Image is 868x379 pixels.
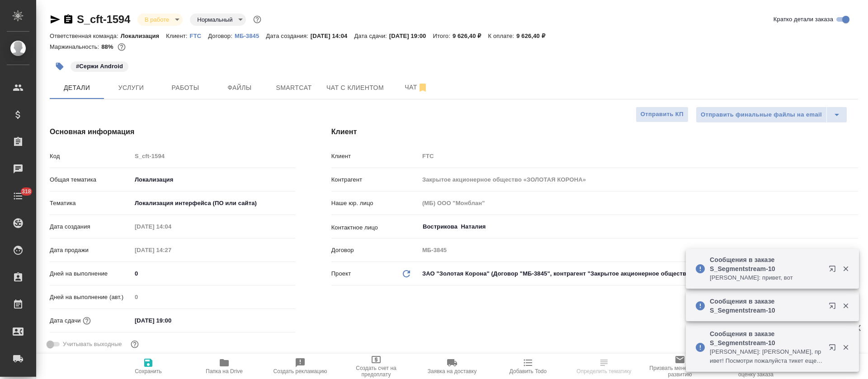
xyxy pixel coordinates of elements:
[63,340,122,349] span: Учитывать выходные
[132,196,295,211] div: Локализация интерфейса (ПО или сайта)
[647,365,712,378] span: Призвать менеджера по развитию
[55,82,99,94] span: Детали
[272,82,316,94] span: Smartcat
[50,175,132,184] p: Общая тематика
[235,33,266,39] p: МБ-3845
[331,175,419,184] p: Контрагент
[338,354,414,379] button: Создать счет на предоплату
[142,16,172,23] button: В работе
[417,82,428,93] svg: Отписаться
[331,246,419,255] p: Договор
[116,41,127,53] button: 981.60 RUB;
[50,246,132,255] p: Дата продажи
[132,314,211,327] input: ✎ Введи что-нибудь
[419,150,858,163] input: Пустое поле
[311,33,354,39] p: [DATE] 14:04
[774,15,833,24] span: Кратко детали заказа
[836,343,855,351] button: Закрыть
[853,226,855,228] button: Open
[331,152,419,161] p: Клиент
[63,14,74,25] button: Скопировать ссылку
[488,33,516,39] p: К оплате:
[235,32,266,39] a: МБ-3845
[696,107,827,123] button: Отправить финальные файлы на email
[641,109,684,120] span: Отправить КП
[81,315,93,327] button: Если добавить услуги и заполнить их объемом, то дата рассчитается автоматически
[419,173,858,186] input: Пустое поле
[642,354,718,379] button: Призвать менеджера по развитию
[132,220,211,233] input: Пустое поле
[836,302,855,310] button: Закрыть
[16,187,37,196] span: 318
[218,82,261,94] span: Файлы
[132,290,295,304] input: Пустое поле
[50,14,61,25] button: Скопировать ссылку для ЯМессенджера
[710,255,823,273] p: Сообщения в заказе S_Segmentstream-10
[419,266,858,281] div: ЗАО "Золотая Корона" (Договор "МБ-3845", контрагент "Закрытое акционерное общество «ЗОЛОТАЯ КОРОН...
[433,33,452,39] p: Итого:
[326,82,384,94] span: Чат с клиентом
[509,368,547,374] span: Добавить Todo
[414,354,490,379] button: Заявка на доставку
[206,368,243,374] span: Папка на Drive
[836,265,855,273] button: Закрыть
[50,199,132,208] p: Тематика
[331,126,858,137] h4: Клиент
[696,107,847,123] div: split button
[50,33,121,39] p: Ответственная команда:
[710,297,823,315] p: Сообщения в заказе S_Segmentstream-10
[132,150,295,163] input: Пустое поле
[823,297,845,318] button: Открыть в новой вкладке
[566,354,642,379] button: Определить тематику
[50,56,70,76] button: Добавить тэг
[50,293,132,302] p: Дней на выполнение (авт.)
[190,32,208,39] a: FTC
[70,62,129,70] span: Сержи Android
[823,338,845,360] button: Открыть в новой вкладке
[77,13,130,25] a: S_cft-1594
[428,368,476,374] span: Заявка на доставку
[453,33,488,39] p: 9 626,40 ₽
[2,185,34,207] a: 318
[576,368,631,374] span: Определить тематику
[135,368,162,374] span: Сохранить
[710,347,823,365] p: [PERSON_NAME]: [PERSON_NAME], привет! Посмотри пожалуйста тикет еще раз, клиент внес изменения в ...
[419,243,858,257] input: Пустое поле
[194,16,235,23] button: Нормальный
[50,269,132,278] p: Дней на выполнение
[50,316,81,325] p: Дата сдачи
[166,33,189,39] p: Клиент:
[50,43,101,50] p: Маржинальность:
[190,33,208,39] p: FTC
[823,260,845,281] button: Открыть в новой вкладке
[110,354,186,379] button: Сохранить
[129,338,141,350] button: Выбери, если сб и вс нужно считать рабочими днями для выполнения заказа.
[490,354,566,379] button: Добавить Todo
[419,197,858,210] input: Пустое поле
[331,199,419,208] p: Наше юр. лицо
[710,273,823,282] p: [PERSON_NAME]: привет, вот
[274,368,327,374] span: Создать рекламацию
[186,354,262,379] button: Папка на Drive
[190,14,246,26] div: В работе
[354,33,389,39] p: Дата сдачи:
[636,107,689,122] button: Отправить КП
[344,365,409,378] span: Создать счет на предоплату
[208,33,235,39] p: Договор:
[395,82,438,93] span: Чат
[701,110,822,120] span: Отправить финальные файлы на email
[137,14,183,26] div: В работе
[389,33,433,39] p: [DATE] 19:00
[251,14,263,25] button: Доп статусы указывают на важность/срочность заказа
[516,33,552,39] p: 9 626,40 ₽
[121,33,166,39] p: Локализация
[262,354,338,379] button: Создать рекламацию
[132,172,295,187] div: Локализация
[50,126,295,137] h4: Основная информация
[132,243,211,257] input: Пустое поле
[164,82,207,94] span: Работы
[331,223,419,232] p: Контактное лицо
[76,62,123,71] p: #Сержи Android
[50,222,132,231] p: Дата создания
[710,329,823,347] p: Сообщения в заказе S_Segmentstream-10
